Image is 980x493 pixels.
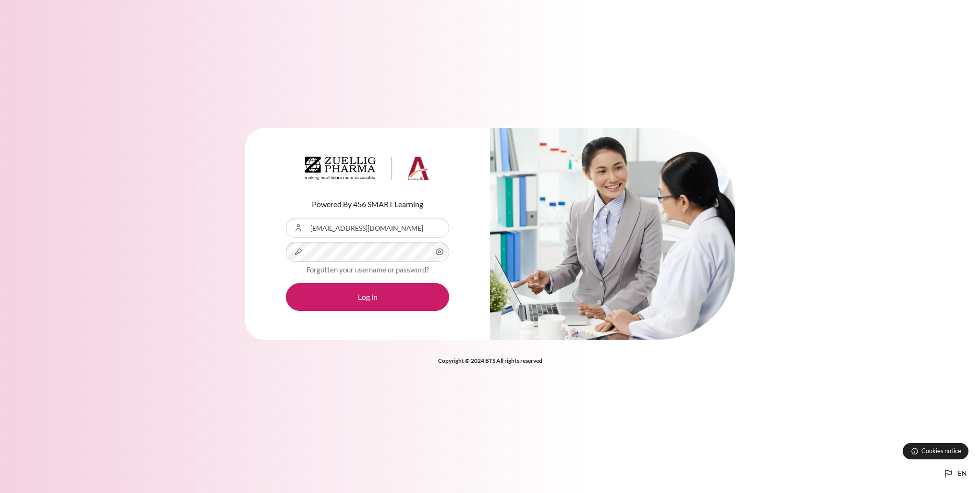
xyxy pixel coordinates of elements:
span: Cookies notice [921,446,961,456]
strong: Copyright © 2024 BTS All rights reserved [438,357,542,364]
a: Forgotten your username or password? [306,265,429,274]
p: Powered By 456 SMART Learning [286,198,449,210]
span: en [958,469,967,479]
img: Architeck [305,157,430,181]
button: Log in [286,283,449,311]
button: Languages [939,464,970,483]
button: Cookies notice [903,443,968,459]
input: Username or Email Address [286,218,449,238]
a: Architeck [305,157,430,185]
